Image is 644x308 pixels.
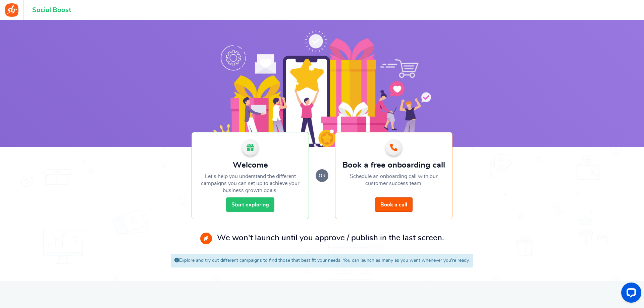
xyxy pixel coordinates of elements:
span: Let's help you understand the different campaigns you can set up to achieve your business growth ... [201,174,300,193]
span: Schedule an onboarding call with our customer success team. [350,174,438,186]
h1: Social Boost [32,6,71,14]
h2: Welcome [199,161,302,170]
img: Social Boost [5,3,18,17]
div: Explore and try out different campaigns to find those that best fit your needs. You can launch as... [171,254,473,268]
h2: Book a free onboarding call [342,161,445,170]
a: Book a call [375,197,413,212]
small: or [316,169,328,182]
a: Start exploring [226,197,274,212]
iframe: LiveChat chat widget [616,280,644,308]
img: Social Boost [213,30,431,147]
p: We won't launch until you approve / publish in the last screen. [217,233,444,244]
